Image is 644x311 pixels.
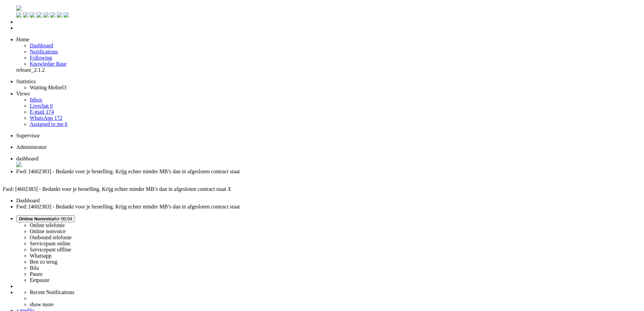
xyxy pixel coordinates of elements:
a: E-mail 174 [30,109,54,115]
label: Pauze [30,271,43,277]
span: Fwd: [4602383] - Bedankt voor je bestelling. Krijg echter minder MB’s dan in afgesloten contract ... [16,169,240,174]
span: Notifications [30,49,58,54]
a: Notifications menu item [30,49,58,54]
i: X [228,186,231,192]
li: Online Nonvoicefor 00:04 Online telefonieOnline nonvoiceOutbound telefonieServicepunt onlineServi... [16,215,641,283]
a: Omnidesk [16,6,22,12]
img: ic_close.svg [16,162,22,167]
span: 6 [65,121,68,127]
a: WhatsApp 172 [30,115,62,121]
div: Close tab [16,162,641,169]
span: Livechat [30,103,49,109]
span: dashboard [16,156,39,161]
button: Online Nonvoicefor 00:04 [16,215,75,222]
span: 172 [54,115,62,121]
a: Following [30,55,52,61]
span: Online Nonvoice [19,216,54,221]
body: Rich Text Area. Press ALT-0 for help. [3,3,99,30]
li: Statistics [16,79,641,85]
li: Dashboard menu [16,19,641,25]
span: 0 [50,103,53,109]
label: Servicepunt online [30,241,70,246]
img: ic_m_inbox.svg [30,12,35,18]
ul: Menu [3,5,641,31]
label: Whatsapp [30,253,51,259]
label: Online nonvoice [30,228,66,234]
span: WhatsApp [30,115,53,121]
span: E-mail [30,109,45,115]
span: Dashboard [30,43,53,48]
label: Servicepunt offline [30,247,71,252]
img: ic_m_dashboard_white.svg [23,12,28,18]
li: Tickets menu [16,25,641,31]
label: Ben zo terug [30,259,57,265]
li: Recent Notifications [30,289,641,295]
label: Eetpauze [30,277,50,283]
li: Views [16,91,641,97]
li: 14284 [16,169,641,181]
a: Knowledge base [30,61,67,67]
a: Assigned to me 6 [30,121,68,127]
label: Online telefonie [30,222,65,228]
a: Inbox [30,97,42,103]
label: Outbound telefonie [30,235,72,240]
a: Waiting Mobiel [30,85,66,90]
span: for 00:04 [19,216,72,221]
img: ic_m_stats_white.svg [50,12,55,18]
img: ic_m_stats.svg [43,12,49,18]
span: 3 [64,85,66,90]
span: Knowledge Base [30,61,67,67]
li: Dashboard [16,156,641,169]
div: Close tab [16,175,641,181]
span: 174 [46,109,54,115]
img: ic_m_settings.svg [57,12,62,18]
a: Dashboard menu item [30,43,53,48]
li: Dashboard [16,198,641,204]
span: Assigned to me [30,121,64,127]
img: flow_omnibird.svg [16,5,22,11]
span: release_2.1.2 [16,67,45,73]
li: Home menu item [16,37,641,43]
li: Administrator [16,144,641,150]
img: ic_m_dashboard.svg [16,12,22,18]
ul: dashboard menu items [3,37,641,73]
label: Bila [30,265,39,271]
a: show more [30,302,54,307]
span: Fwd: [4602383] - Bedankt voor je bestelling. Krijg echter minder MB’s dan in afgesloten contract ... [3,186,226,192]
a: Livechat 0 [30,103,53,109]
li: Fwd: [4602383] - Bedankt voor je bestelling. Krijg echter minder MB’s dan in afgesloten contract ... [16,204,641,210]
img: ic_m_inbox_white.svg [37,12,42,18]
li: Supervisor [16,133,641,139]
img: ic_m_settings_white.svg [64,12,69,18]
